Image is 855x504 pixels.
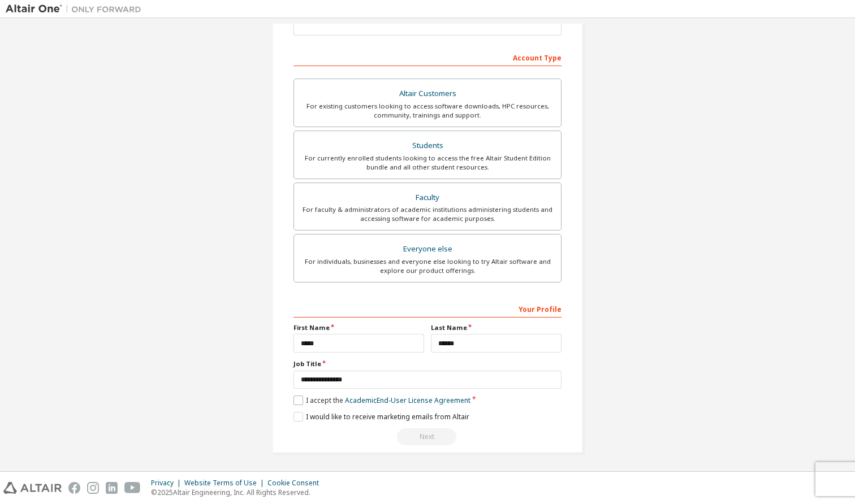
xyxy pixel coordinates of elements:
[293,323,424,332] label: First Name
[124,482,141,494] img: youtube.svg
[301,257,554,275] div: For individuals, businesses and everyone else looking to try Altair software and explore our prod...
[301,205,554,223] div: For faculty & administrators of academic institutions administering students and accessing softwa...
[293,428,562,445] div: Read and acccept EULA to continue
[301,86,554,102] div: Altair Customers
[151,488,326,497] p: © 2025 Altair Engineering, Inc. All Rights Reserved.
[293,359,562,368] label: Job Title
[293,412,469,422] label: I would like to receive marketing emails from Altair
[3,482,62,494] img: altair_logo.svg
[431,323,562,332] label: Last Name
[293,396,470,405] label: I accept the
[87,482,99,494] img: instagram.svg
[301,241,554,257] div: Everyone else
[151,479,184,488] div: Privacy
[301,102,554,120] div: For existing customers looking to access software downloads, HPC resources, community, trainings ...
[301,154,554,172] div: For currently enrolled students looking to access the free Altair Student Edition bundle and all ...
[184,479,267,488] div: Website Terms of Use
[301,138,554,154] div: Students
[267,479,326,488] div: Cookie Consent
[293,48,562,66] div: Account Type
[68,482,80,494] img: facebook.svg
[293,299,562,318] div: Your Profile
[6,3,147,15] img: Altair One
[301,190,554,206] div: Faculty
[106,482,118,494] img: linkedin.svg
[345,396,470,405] a: Academic End-User License Agreement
